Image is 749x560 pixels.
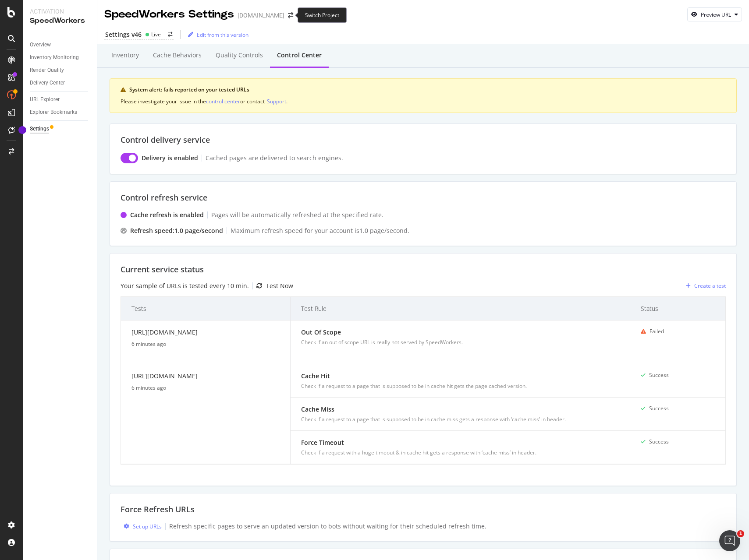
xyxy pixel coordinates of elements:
[30,66,64,75] div: Render Quality
[30,78,91,88] a: Delivery Center
[121,192,726,204] div: Control refresh service
[197,31,248,39] div: Edit from this version
[130,226,223,235] div: Refresh speed: 1.0 page /second
[104,7,234,22] div: SpeedWorkers Settings
[231,226,409,235] div: Maximum refresh speed for your account is 1.0 page /second.
[301,416,619,423] div: Check if a request to a page that is supposed to be in cache miss gets a response with ‘cache mis...
[650,328,664,335] div: Failed
[121,282,249,290] div: Your sample of URLs is tested every 10 min.
[30,95,91,104] a: URL Explorer
[216,51,263,60] div: Quality Controls
[206,98,240,105] div: control center
[121,134,726,146] div: Control delivery service
[30,53,91,62] a: Inventory Monitoring
[30,7,90,16] div: Activation
[649,438,669,446] div: Success
[121,264,726,275] div: Current service status
[301,371,619,380] div: Cache Hit
[206,97,240,106] button: control center
[153,51,202,60] div: Cache behaviors
[105,30,142,39] div: Settings v46
[211,211,383,219] div: Pages will be automatically refreshed at the specified rate.
[131,340,280,348] div: 6 minutes ago
[168,32,173,37] div: arrow-right-arrow-left
[110,78,737,113] div: warning banner
[267,97,286,106] button: Support
[30,95,60,104] div: URL Explorer
[30,40,51,49] div: Overview
[30,78,65,88] div: Delivery Center
[719,530,740,551] iframe: Intercom live chat
[649,371,669,379] div: Success
[30,53,79,62] div: Inventory Monitoring
[301,438,619,447] div: Force Timeout
[131,371,280,384] div: [URL][DOMAIN_NAME]
[649,405,669,412] div: Success
[30,40,91,49] a: Overview
[301,382,619,390] div: Check if a request to a page that is supposed to be in cache hit gets the page cached version.
[130,211,204,219] div: Cache refresh is enabled
[121,97,726,106] div: Please investigate your issue in the or contact .
[30,124,49,134] div: Settings
[687,7,742,21] button: Preview URL
[682,279,726,293] button: Create a test
[701,11,731,18] div: Preview URL
[30,66,91,75] a: Render Quality
[737,530,744,537] span: 1
[133,523,162,530] div: Set up URLs
[301,405,619,414] div: Cache Miss
[277,51,322,60] div: Control Center
[30,16,90,26] div: SpeedWorkers
[131,384,280,392] div: 6 minutes ago
[121,522,162,531] button: Set up URLs
[694,282,726,289] div: Create a test
[169,522,486,531] div: Refresh specific pages to serve an updated version to bots without waiting for their scheduled re...
[151,31,161,38] div: Live
[206,154,343,162] div: Cached pages are delivered to search engines.
[30,124,91,134] a: Settings
[30,108,77,117] div: Explorer Bookmarks
[641,304,713,313] span: Status
[298,7,347,23] div: Switch Project
[301,304,617,313] span: Test Rule
[131,304,277,313] span: Tests
[301,338,619,346] div: Check if an out of scope URL is really not served by SpeedWorkers.
[301,449,619,457] div: Check if a request with a huge timeout & in cache hit gets a response with ‘cache miss’ in header.
[121,504,726,515] div: Force Refresh URLs
[288,12,293,18] div: arrow-right-arrow-left
[238,11,284,20] div: [DOMAIN_NAME]
[131,328,280,340] div: [URL][DOMAIN_NAME]
[185,28,248,42] button: Edit from this version
[129,86,726,94] div: System alert: fails reported on your tested URLs
[267,98,286,105] div: Support
[30,108,91,117] a: Explorer Bookmarks
[18,126,26,134] div: Tooltip anchor
[301,328,619,337] div: Out Of Scope
[142,154,198,162] div: Delivery is enabled
[266,282,293,290] div: Test Now
[111,51,139,60] div: Inventory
